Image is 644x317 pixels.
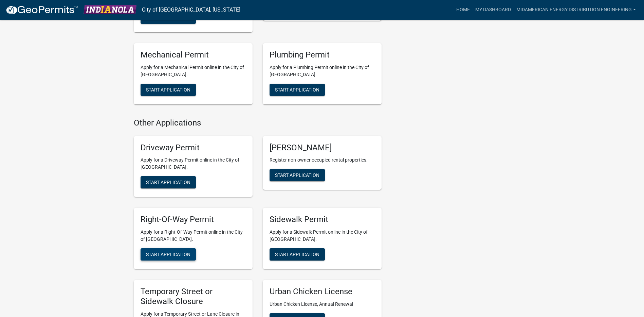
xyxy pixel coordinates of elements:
button: Start Application [141,248,196,261]
button: Start Application [270,84,325,96]
h5: Driveway Permit [141,143,246,153]
span: Start Application [146,180,190,185]
p: Apply for a Sidewalk Permit online in the City of [GEOGRAPHIC_DATA]. [270,229,375,243]
button: Start Application [270,169,325,181]
button: Start Application [141,84,196,96]
a: City of [GEOGRAPHIC_DATA], [US_STATE] [142,4,240,16]
span: Start Application [146,87,190,92]
h5: Urban Chicken License [270,287,375,297]
p: Apply for a Right-Of-Way Permit online in the City of [GEOGRAPHIC_DATA]. [141,229,246,243]
h5: Right-Of-Way Permit [141,215,246,224]
span: Start Application [275,252,319,257]
a: My Dashboard [473,3,514,16]
button: Start Application [270,248,325,261]
p: Register non-owner occupied rental properties. [270,156,375,164]
h5: Temporary Street or Sidewalk Closure [141,287,246,306]
p: Apply for a Plumbing Permit online in the City of [GEOGRAPHIC_DATA]. [270,64,375,78]
h5: Plumbing Permit [270,50,375,60]
button: Start Application [141,176,196,188]
p: Urban Chicken License, Annual Renewal [270,301,375,308]
img: City of Indianola, Iowa [84,5,136,14]
span: Start Application [146,15,190,20]
a: Home [454,3,473,16]
p: Apply for a Mechanical Permit online in the City of [GEOGRAPHIC_DATA]. [141,64,246,78]
span: Start Application [146,252,190,257]
h5: Mechanical Permit [141,50,246,60]
a: MidAmerican Energy Distribution Engineering [514,3,639,16]
span: Start Application [275,87,319,92]
p: Apply for a Driveway Permit online in the City of [GEOGRAPHIC_DATA]. [141,156,246,171]
span: Start Application [275,172,319,178]
h5: [PERSON_NAME] [270,143,375,153]
h4: Other Applications [134,118,382,128]
h5: Sidewalk Permit [270,215,375,224]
